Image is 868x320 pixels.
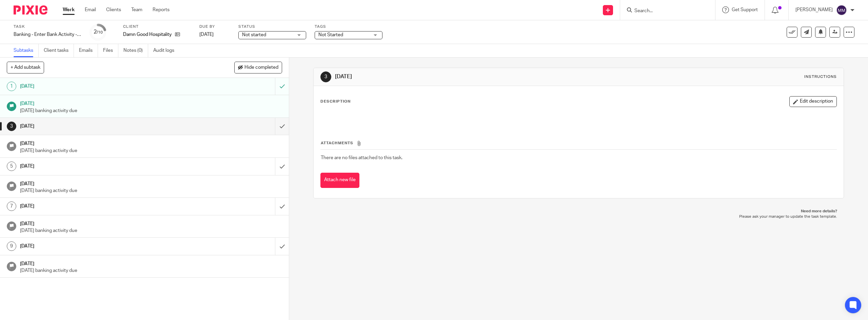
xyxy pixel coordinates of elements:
[234,62,282,73] button: Hide completed
[123,44,148,57] a: Notes (0)
[20,267,282,274] p: [DATE] banking activity due
[199,24,230,29] label: Due by
[106,6,121,13] a: Clients
[199,32,214,37] span: [DATE]
[20,99,282,107] h1: [DATE]
[103,44,118,57] a: Files
[20,107,282,114] p: [DATE] banking activity due
[20,161,185,171] h1: [DATE]
[123,31,172,38] p: Damn Good Hospitality
[789,96,837,107] button: Edit description
[315,24,382,29] label: Tags
[320,173,359,188] button: Attach new file
[79,44,98,57] a: Emails
[634,8,695,14] input: Search
[7,162,16,171] div: 5
[20,241,185,251] h1: [DATE]
[94,28,103,36] div: 2
[7,241,16,251] div: 9
[123,24,191,29] label: Client
[732,7,758,12] span: Get Support
[244,65,278,70] span: Hide completed
[14,31,81,38] div: Banking - Enter Bank Activity - week 38
[63,6,75,13] a: Work
[20,259,282,267] h1: [DATE]
[97,30,103,34] small: /10
[85,6,96,13] a: Email
[7,122,16,131] div: 3
[20,81,185,91] h1: [DATE]
[320,71,331,82] div: 3
[321,155,402,160] span: There are no files attached to this task.
[318,33,343,37] span: Not Started
[320,209,837,214] p: Need more details?
[20,187,282,194] p: [DATE] banking activity due
[20,179,282,187] h1: [DATE]
[804,74,837,80] div: Instructions
[7,201,16,211] div: 7
[20,219,282,227] h1: [DATE]
[238,24,306,29] label: Status
[153,6,170,13] a: Reports
[20,138,282,147] h1: [DATE]
[44,44,74,57] a: Client tasks
[14,44,39,57] a: Subtasks
[131,6,142,13] a: Team
[7,62,44,73] button: + Add subtask
[14,24,81,29] label: Task
[242,33,266,37] span: Not started
[14,5,47,15] img: Pixie
[795,6,833,13] p: [PERSON_NAME]
[20,147,282,154] p: [DATE] banking activity due
[320,99,351,104] p: Description
[320,214,837,219] p: Please ask your manager to update the task template.
[20,227,282,234] p: [DATE] banking activity due
[836,5,847,16] img: svg%3E
[20,121,185,131] h1: [DATE]
[321,141,353,145] span: Attachments
[335,73,593,80] h1: [DATE]
[7,82,16,91] div: 1
[153,44,179,57] a: Audit logs
[20,201,185,211] h1: [DATE]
